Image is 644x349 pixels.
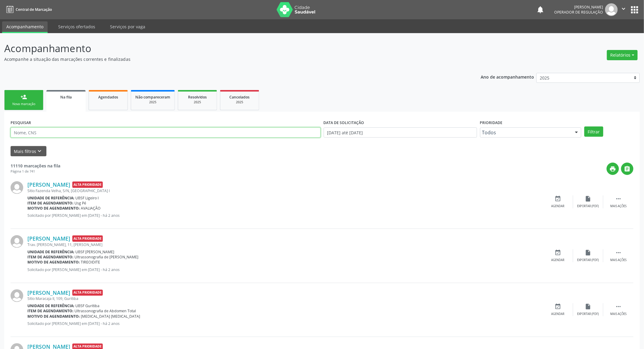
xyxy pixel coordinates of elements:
b: Item de agendamento: [27,201,74,206]
button:  [621,163,633,175]
div: Trav. [PERSON_NAME], 11, [PERSON_NAME] [27,242,543,247]
b: Item de agendamento: [27,254,74,260]
i: insert_drive_file [585,303,592,310]
a: Serviços por vaga [106,21,149,32]
span: Ultrassonografia de Abdomen Total [75,308,136,313]
div: person_add [20,94,27,100]
button: Relatórios [607,50,638,60]
span: UBSF Ligeiro I [76,195,99,201]
img: img [605,3,618,16]
a: Central de Marcação [4,5,52,14]
b: Item de agendamento: [27,308,74,313]
button: Mais filtroskeyboard_arrow_down [11,146,46,157]
i:  [620,5,627,12]
i: keyboard_arrow_down [36,148,43,154]
strong: 11110 marcações na fila [11,163,60,169]
div: Mais ações [610,204,627,208]
b: Motivo de agendamento: [27,206,80,211]
div: Sitio Fazenda Velha, S/N, [GEOGRAPHIC_DATA] I [27,188,543,193]
i:  [615,303,622,310]
i: insert_drive_file [585,249,592,256]
i: event_available [555,303,561,310]
div: 2025 [225,100,255,104]
i: event_available [555,195,561,202]
button: notifications [536,5,545,14]
i:  [615,195,622,202]
input: Selecione um intervalo [324,127,477,138]
a: Acompanhamento [2,21,48,33]
a: Serviços ofertados [54,21,99,32]
button: print [607,163,619,175]
i:  [624,166,631,172]
span: Usg Pé [75,201,86,206]
span: AVALIAÇÃO [81,206,101,211]
p: Acompanhamento [4,41,449,56]
b: Unidade de referência: [27,195,74,201]
span: Alta Prioridade [72,182,103,188]
button: Filtrar [584,126,603,137]
img: img [11,181,23,194]
div: Mais ações [610,258,627,262]
span: Ultrassonografia de [PERSON_NAME] [75,254,139,260]
p: Solicitado por [PERSON_NAME] em [DATE] - há 2 anos [27,267,543,272]
a: [PERSON_NAME] [27,235,70,242]
span: Agendados [98,95,118,100]
a: [PERSON_NAME] [27,181,70,188]
span: Central de Marcação [16,7,52,12]
div: Exportar (PDF) [577,258,599,262]
b: Motivo de agendamento: [27,260,80,265]
div: Nova marcação [9,102,39,106]
div: Mais ações [610,312,627,316]
div: [PERSON_NAME] [554,5,603,10]
span: UBSF Guritiba [76,303,100,308]
div: Agendar [551,258,565,262]
p: Solicitado por [PERSON_NAME] em [DATE] - há 2 anos [27,321,543,326]
span: Alta Prioridade [72,290,103,296]
i: event_available [555,249,561,256]
div: 2025 [135,100,170,104]
span: Cancelados [230,95,250,100]
i: print [610,166,616,172]
i: insert_drive_file [585,195,592,202]
span: Alta Prioridade [72,235,103,242]
p: Solicitado por [PERSON_NAME] em [DATE] - há 2 anos [27,213,543,218]
div: Agendar [551,312,565,316]
span: UBSF [PERSON_NAME] [76,249,115,254]
button: apps [629,5,640,15]
span: TIREOIDITE [81,260,100,265]
span: Não compareceram [135,95,170,100]
span: Resolvidos [188,95,207,100]
b: Motivo de agendamento: [27,314,80,319]
div: Página 1 de 741 [11,169,60,174]
a: [PERSON_NAME] [27,289,70,296]
label: Prioridade [480,118,503,127]
label: PESQUISAR [11,118,31,127]
button:  [618,3,629,16]
input: Nome, CNS [11,127,321,138]
img: img [11,235,23,248]
i:  [615,249,622,256]
p: Ano de acompanhamento [481,73,534,80]
div: Exportar (PDF) [577,312,599,316]
div: Agendar [551,204,565,208]
span: [MEDICAL_DATA] [MEDICAL_DATA] [81,314,140,319]
div: Sitio Maracaja II, 109, Guritiba [27,296,543,301]
img: img [11,289,23,302]
span: Operador de regulação [554,10,603,15]
span: Na fila [60,95,72,100]
b: Unidade de referência: [27,303,74,308]
span: Todos [482,129,569,136]
b: Unidade de referência: [27,249,74,254]
p: Acompanhe a situação das marcações correntes e finalizadas [4,56,449,62]
div: 2025 [182,100,212,104]
div: Exportar (PDF) [577,204,599,208]
label: DATA DE SOLICITAÇÃO [324,118,364,127]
